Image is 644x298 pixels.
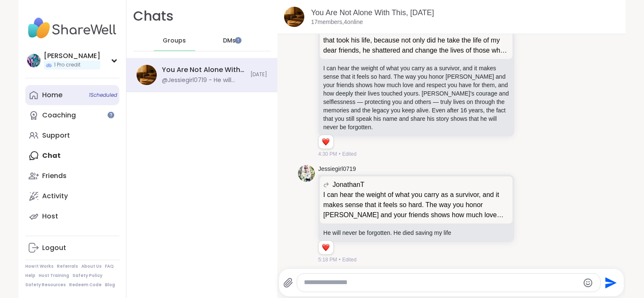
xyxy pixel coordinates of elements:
div: Logout [42,243,66,253]
a: Safety Resources [25,282,66,288]
span: • [339,150,341,158]
a: Friends [25,166,119,186]
button: Reactions: love [321,138,330,145]
div: Activity [42,192,68,201]
span: 1 Pro credit [54,61,80,69]
p: He will never be forgotten. He died saving my life [323,229,509,237]
a: Help [25,273,35,279]
div: [PERSON_NAME] [44,51,100,61]
a: How It Works [25,263,54,269]
p: 17 members, 4 online [311,18,363,27]
span: 5:18 PM [318,256,337,263]
a: Redeem Code [69,282,102,288]
a: Host [25,206,119,226]
p: I can hear the weight of what you carry as a survivor, and it makes sense that it feels so hard. ... [323,64,509,131]
a: Jessiegirl0719 [318,165,356,173]
h1: Chats [133,7,174,26]
textarea: Type your message [304,278,579,287]
a: Logout [25,238,119,258]
iframe: Spotlight [107,112,114,118]
a: About Us [81,263,102,269]
a: FAQ [105,263,114,269]
span: [DATE] [250,71,267,78]
img: You Are Not Alone With This, Sep 10 [137,65,157,85]
a: Blog [105,282,115,288]
span: JonathanT [333,180,365,190]
span: 1 Scheduled [89,92,117,98]
a: Host Training [39,273,69,279]
button: Reactions: love [321,244,330,251]
span: Edited [342,150,357,158]
div: @Jessiegirl0719 - He will never be forgotten. He died saving my life [162,76,245,85]
span: 4:30 PM [318,150,337,158]
img: ShareWell Nav Logo [25,13,119,43]
img: hollyjanicki [27,54,40,67]
img: You Are Not Alone With This, Sep 10 [284,7,304,27]
span: Groups [163,37,186,45]
span: • [339,256,341,263]
a: Coaching [25,105,119,125]
a: Support [25,125,119,146]
div: Support [42,131,70,140]
div: You Are Not Alone With This, [DATE] [162,65,245,74]
button: Send [601,273,620,292]
a: Home1Scheduled [25,85,119,105]
img: https://sharewell-space-live.sfo3.digitaloceanspaces.com/user-generated/3602621c-eaa5-4082-863a-9... [298,165,315,182]
div: Home [42,90,62,100]
div: Reaction list [319,241,333,254]
a: Activity [25,186,119,206]
div: Host [42,212,58,221]
p: it is so hard being a survivor. I refuse to give the person credit that took his life, because no... [323,25,509,56]
a: You Are Not Alone With This, [DATE] [311,8,434,17]
div: Reaction list [319,135,333,149]
button: Emoji picker [583,278,593,288]
div: Coaching [42,111,76,120]
a: Referrals [57,263,78,269]
span: DMs [223,37,236,45]
iframe: Spotlight [235,37,241,44]
span: Edited [342,256,357,263]
p: I can hear the weight of what you carry as a survivor, and it makes sense that it feels so hard. ... [323,190,509,220]
div: Friends [42,171,67,181]
a: Safety Policy [72,273,102,279]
